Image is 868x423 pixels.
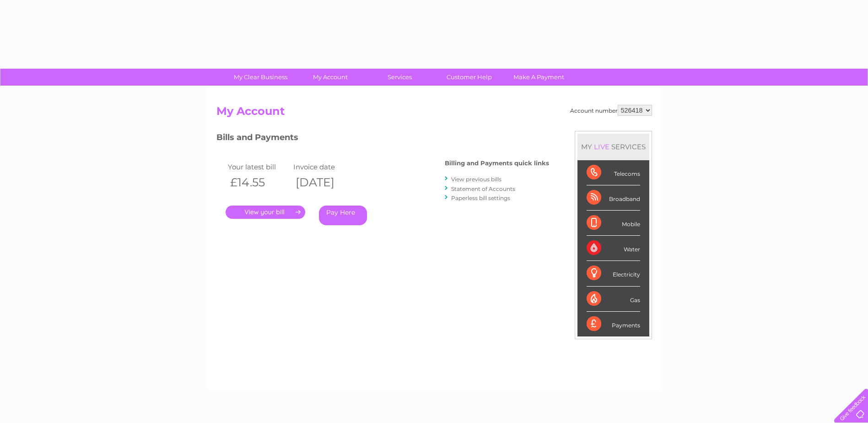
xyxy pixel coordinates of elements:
[226,161,291,173] td: Your latest bill
[362,69,437,86] a: Services
[587,160,640,185] div: Telecoms
[431,69,507,86] a: Customer Help
[292,69,368,86] a: My Account
[587,185,640,211] div: Broadband
[226,173,291,192] th: £14.55
[577,134,649,160] div: MY SERVICES
[587,261,640,286] div: Electricity
[587,312,640,336] div: Payments
[587,287,640,312] div: Gas
[226,206,305,219] a: .
[216,105,652,122] h2: My Account
[216,131,549,147] h3: Bills and Payments
[501,69,577,86] a: Make A Payment
[451,195,510,201] a: Paperless bill settings
[592,142,611,151] div: LIVE
[570,105,652,116] div: Account number
[451,176,501,183] a: View previous bills
[291,161,357,173] td: Invoice date
[223,69,298,86] a: My Clear Business
[587,211,640,236] div: Mobile
[291,173,357,192] th: [DATE]
[445,160,549,167] h4: Billing and Payments quick links
[587,236,640,261] div: Water
[451,185,515,192] a: Statement of Accounts
[319,206,367,225] a: Pay Here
